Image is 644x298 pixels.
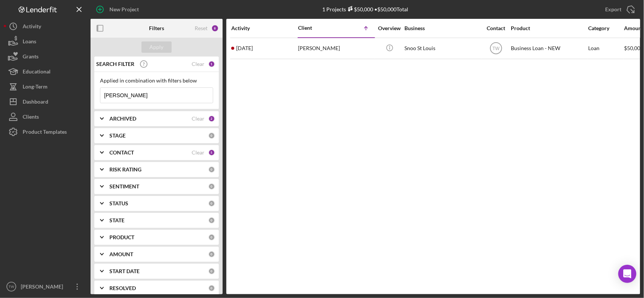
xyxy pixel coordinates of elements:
button: Apply [141,41,172,53]
div: 0 [208,251,215,258]
button: Product Templates [4,124,87,139]
div: Export [605,2,621,17]
div: Dashboard [23,94,48,111]
span: $50,000 [624,45,643,51]
b: SENTIMENT [109,183,139,189]
button: Clients [4,109,87,124]
button: TW[PERSON_NAME] [4,279,87,294]
button: Grants [4,49,87,64]
b: STATE [109,217,124,223]
b: START DATE [109,268,140,274]
div: Product [511,25,586,31]
div: Loans [23,34,36,51]
div: Clear [192,150,204,156]
div: Educational [23,64,51,81]
div: 0 [208,132,215,139]
div: Snoo St Louis [404,38,480,58]
div: Activity [23,19,41,36]
button: Educational [4,64,87,79]
b: CONTACT [109,150,134,156]
b: PRODUCT [109,234,134,240]
div: New Project [109,2,139,17]
button: Export [598,2,640,17]
div: 8 [211,24,219,32]
div: 2 [208,115,215,122]
div: Loan [588,38,623,58]
b: RESOLVED [109,285,136,291]
b: RISK RATING [109,167,141,173]
div: $50,000 [346,6,373,12]
time: 2025-08-12 15:46 [236,45,253,51]
b: ARCHIVED [109,116,136,122]
div: 1 Projects • $50,000 Total [323,6,409,12]
div: Business Loan - NEW [511,38,586,58]
text: TW [492,46,500,51]
b: AMOUNT [109,251,133,257]
div: 5 [208,149,215,156]
div: Grants [23,49,38,66]
text: TW [9,285,15,289]
div: Overview [375,25,404,31]
div: Client [298,25,336,31]
b: STAGE [109,133,126,139]
button: Activity [4,19,87,34]
div: Business [404,25,480,31]
div: Open Intercom Messenger [618,265,636,283]
div: Contact [482,25,510,31]
div: 0 [208,183,215,190]
div: 1 [208,61,215,67]
div: [PERSON_NAME] [19,279,68,296]
button: Dashboard [4,94,87,109]
div: Reset [195,25,207,31]
div: Product Templates [23,124,67,141]
div: Category [588,25,623,31]
div: Long-Term [23,79,48,96]
div: [PERSON_NAME] [298,38,373,58]
div: 0 [208,234,215,241]
div: 0 [208,166,215,173]
div: 0 [208,217,215,224]
b: STATUS [109,200,128,206]
div: 0 [208,285,215,292]
div: 0 [208,200,215,207]
b: Filters [149,25,164,31]
button: Long-Term [4,79,87,94]
div: Activity [231,25,297,31]
button: New Project [91,2,146,17]
div: 0 [208,268,215,275]
div: Applied in combination with filters below [100,78,213,84]
div: Clients [23,109,39,126]
b: SEARCH FILTER [96,61,134,67]
div: Apply [150,41,164,53]
button: Loans [4,34,87,49]
div: Clear [192,61,204,67]
div: Clear [192,116,204,122]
